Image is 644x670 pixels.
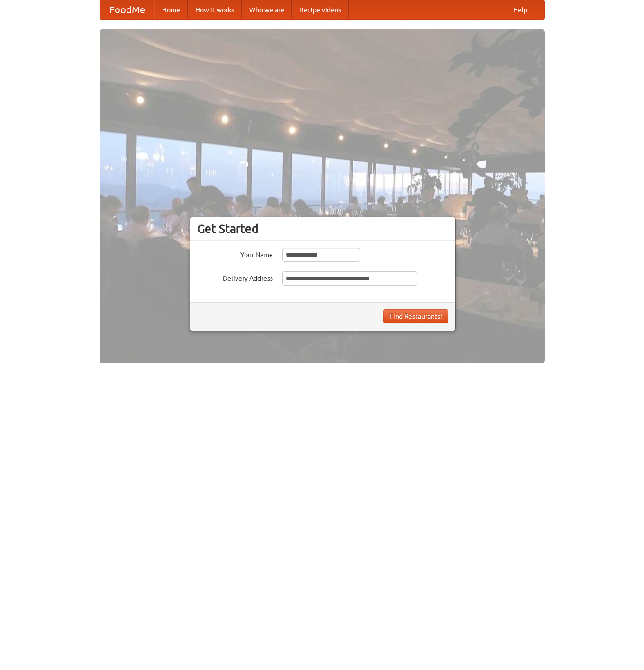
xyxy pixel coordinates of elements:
label: Your Name [197,248,273,259]
a: Home [154,0,188,19]
label: Delivery Address [197,271,273,283]
a: Recipe videos [292,0,349,19]
a: How it works [188,0,242,19]
h3: Get Started [197,222,448,236]
a: Who we are [242,0,292,19]
button: Find Restaurants! [383,309,448,323]
a: FoodMe [100,0,154,19]
a: Help [506,0,535,19]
